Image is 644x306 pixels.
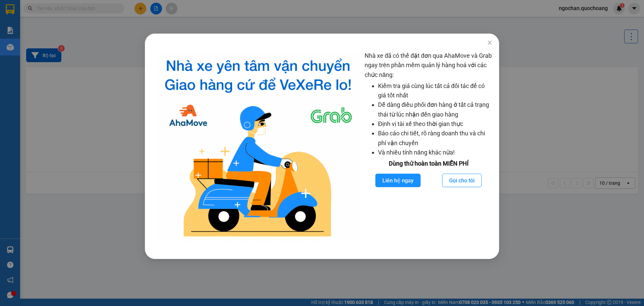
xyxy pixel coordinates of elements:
span: close [487,40,492,45]
button: Liên hệ ngay [375,174,421,187]
span: Liên hệ ngay [382,176,414,185]
li: Dễ dàng điều phối đơn hàng ở tất cả trạng thái từ lúc nhận đến giao hàng [378,100,492,119]
button: Gọi cho tôi [442,174,482,187]
img: logo [157,51,359,242]
li: Báo cáo chi tiết, rõ ràng doanh thu và chi phí vận chuyển [378,129,492,148]
span: Gọi cho tôi [449,176,475,185]
li: Kiểm tra giá cùng lúc tất cả đối tác để có giá tốt nhất [378,81,492,100]
li: Và nhiều tính năng khác nữa! [378,148,492,157]
div: Dùng thử hoàn toàn MIỄN PHÍ [365,159,492,168]
button: Close [480,34,499,52]
div: Nhà xe đã có thể đặt đơn qua AhaMove và Grab ngay trên phần mềm quản lý hàng hoá với các chức năng: [365,51,492,242]
li: Định vị tài xế theo thời gian thực [378,119,492,129]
